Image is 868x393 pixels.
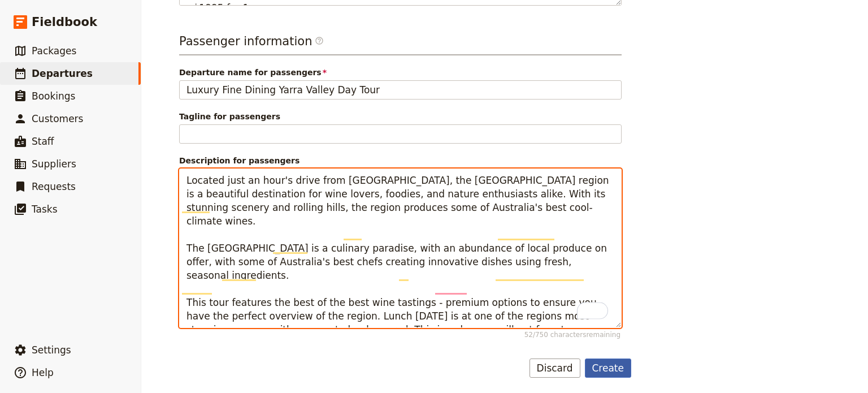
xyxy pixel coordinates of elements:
[530,359,580,378] button: Discard
[32,136,54,147] span: Staff
[32,90,75,102] span: Bookings
[32,68,93,79] span: Departures
[179,155,622,166] span: Description for passengers
[585,359,632,378] button: Create
[32,45,76,57] span: Packages
[32,367,54,378] span: Help
[179,67,622,78] span: Departure name for passengers
[32,113,83,124] span: Customers
[315,36,324,45] span: ​
[179,33,622,55] h3: Passenger information
[179,111,622,122] span: Tagline for passengers
[32,344,71,356] span: Settings
[179,124,622,144] input: Tagline for passengers
[32,14,97,31] span: Fieldbook
[32,158,76,170] span: Suppliers
[521,329,622,340] span: 52 / 750 characters remaining
[32,204,58,215] span: Tasks
[179,80,622,100] input: Departure name for passengers
[179,169,622,328] textarea: To enrich screen reader interactions, please activate Accessibility in Grammarly extension settings
[32,181,76,192] span: Requests
[315,36,324,50] span: ​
